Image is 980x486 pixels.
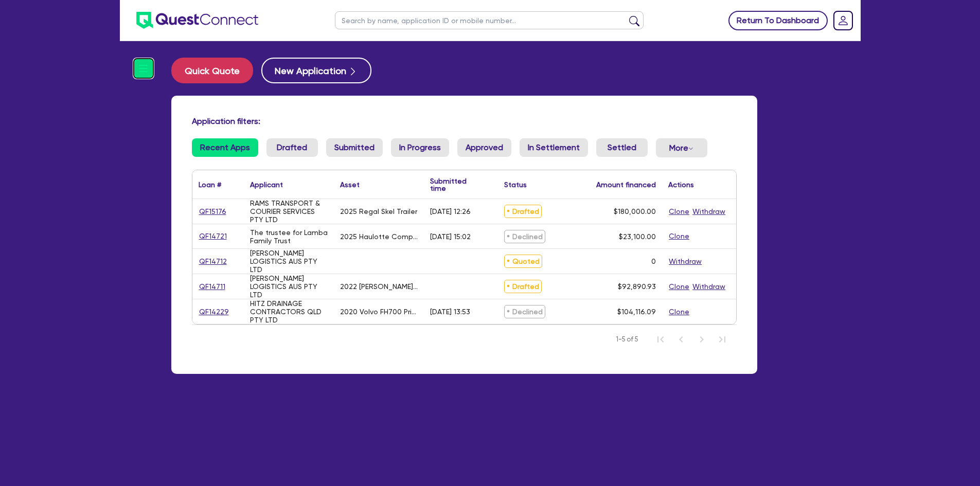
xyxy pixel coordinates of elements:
[250,199,328,224] div: RAMS TRANSPORT & COURIER SERVICES PTY LTD
[692,281,726,293] button: Withdraw
[651,257,656,265] div: 0
[617,308,656,316] span: $104,116.09
[266,138,318,157] a: Drafted
[335,11,644,29] input: Search by name, application ID or mobile number...
[340,232,418,241] div: 2025 Haulotte Compact10AE
[250,249,328,274] div: [PERSON_NAME] LOGISTICS AUS PTY LTD
[134,59,153,78] img: icon-menu-open
[340,282,418,291] div: 2022 [PERSON_NAME] TAUTLINER B DROP DECK MEZZ TRIAXLE
[691,329,712,350] button: Next Page
[136,12,258,29] img: quest-connect-logo-blue
[728,11,828,30] a: Return To Dashboard
[656,138,707,157] button: Dropdown toggle
[261,58,371,83] button: New Application
[614,207,656,215] span: $180,000.00
[326,138,383,157] a: Submitted
[250,299,328,324] div: HITZ DRAINAGE CONTRACTORS QLD PTY LTD
[618,282,656,291] span: $92,890.93
[199,281,226,293] a: QF14711
[250,274,328,299] div: [PERSON_NAME] LOGISTICS AUS PTY LTD
[504,280,542,293] span: Drafted
[520,138,588,157] a: In Settlement
[668,181,694,188] div: Actions
[596,138,648,157] a: Settled
[504,230,545,243] span: Declined
[650,329,671,350] button: First Page
[457,138,511,157] a: Approved
[504,305,545,318] span: Declined
[596,181,656,188] div: Amount financed
[199,206,227,218] a: QF15176
[340,308,418,316] div: 2020 Volvo FH700 Prime Mover
[340,181,360,188] div: Asset
[504,205,542,218] span: Drafted
[430,232,471,241] div: [DATE] 15:02
[619,232,656,241] span: $23,100.00
[192,138,258,157] a: Recent Apps
[199,256,227,267] a: QF14712
[430,207,471,215] div: [DATE] 12:26
[199,181,221,188] div: Loan #
[504,181,527,188] div: Status
[830,7,857,34] a: Dropdown toggle
[712,329,733,350] button: Last Page
[668,281,690,293] button: Clone
[430,308,470,316] div: [DATE] 13:53
[192,116,737,126] h4: Application filters:
[199,230,227,242] a: QF14721
[340,207,417,215] div: 2025 Regal Skel Trailer
[430,177,483,192] div: Submitted time
[391,138,449,157] a: In Progress
[668,306,690,318] button: Clone
[616,334,638,345] span: 1-5 of 5
[250,181,283,188] div: Applicant
[692,206,726,218] button: Withdraw
[171,58,261,83] a: Quick Quote
[199,306,229,318] a: QF14229
[668,206,690,218] button: Clone
[671,329,691,350] button: Previous Page
[504,255,542,268] span: Quoted
[668,256,702,267] button: Withdraw
[668,230,690,242] button: Clone
[171,58,253,83] button: Quick Quote
[250,228,328,245] div: The trustee for Lamba Family Trust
